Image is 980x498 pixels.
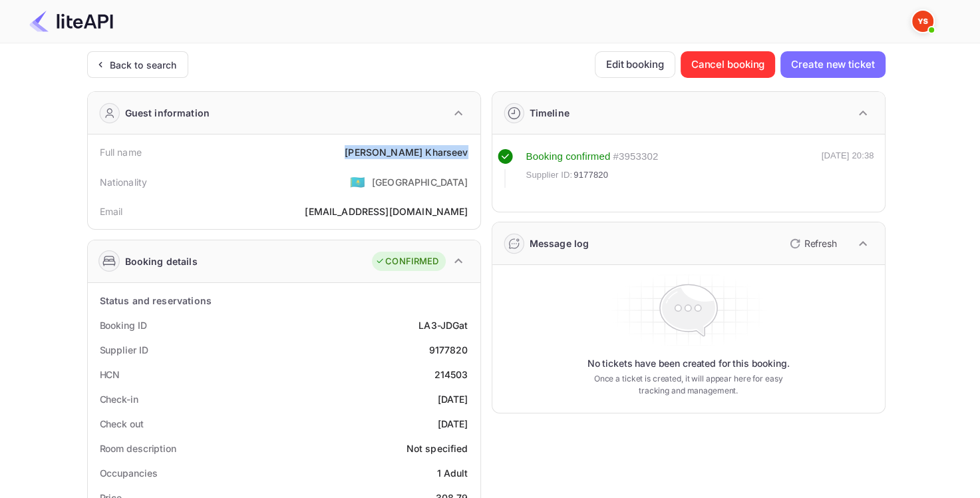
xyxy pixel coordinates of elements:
div: Timeline [530,106,570,120]
div: [DATE] 20:38 [822,149,874,188]
span: United States [350,170,365,194]
div: [DATE] [438,392,468,406]
div: [EMAIL_ADDRESS][DOMAIN_NAME] [305,204,468,218]
div: LA3-JDGat [418,318,468,332]
div: Full name [100,145,142,159]
div: # 3953302 [613,149,658,164]
div: Not specified [407,441,468,455]
p: No tickets have been created for this booking. [587,357,790,370]
div: Room description [100,441,176,455]
span: 9177820 [573,168,608,182]
button: Cancel booking [681,51,776,78]
div: Nationality [100,175,148,189]
button: Refresh [782,233,842,254]
div: Guest information [125,106,210,120]
div: [PERSON_NAME] Kharseev [345,145,468,159]
div: Check out [100,417,144,431]
div: Booking ID [100,318,147,332]
div: CONFIRMED [375,255,438,268]
div: Check-in [100,392,138,406]
img: LiteAPI Logo [29,11,113,32]
div: Supplier ID [100,343,148,357]
div: Status and reservations [100,294,212,308]
div: 214503 [434,368,468,381]
img: Yandex Support [912,11,933,32]
span: Supplier ID: [526,168,573,182]
div: Booking details [125,254,198,268]
button: Edit booking [595,51,675,78]
div: Email [100,204,123,218]
div: Booking confirmed [526,149,611,164]
p: Refresh [804,236,837,250]
p: Once a ticket is created, it will appear here for easy tracking and management. [583,373,794,397]
div: 1 Adult [436,466,468,480]
button: Create new ticket [780,51,885,78]
div: Occupancies [100,466,158,480]
div: [GEOGRAPHIC_DATA] [372,175,468,189]
div: [DATE] [438,417,468,431]
div: 9177820 [428,343,468,357]
div: HCN [100,368,120,381]
div: Back to search [110,58,177,72]
div: Message log [530,236,589,250]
